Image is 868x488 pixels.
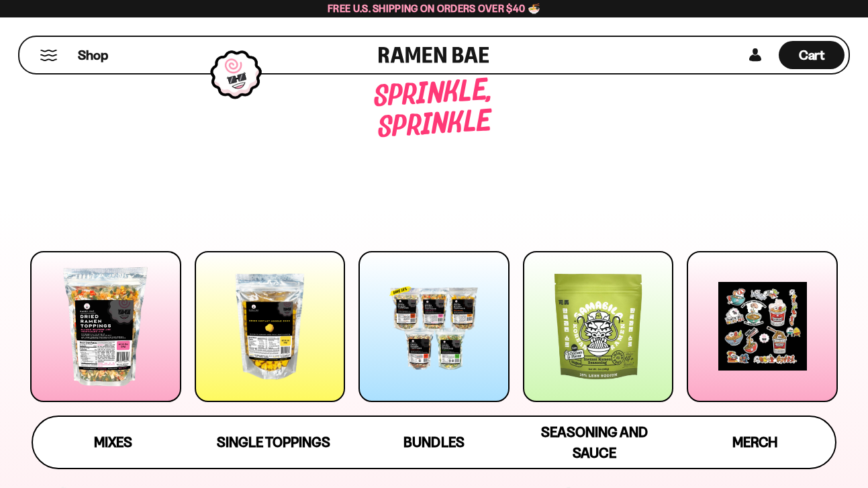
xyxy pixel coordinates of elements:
[40,50,58,61] button: Mobile Menu Trigger
[541,424,648,461] span: Seasoning and Sauce
[675,417,835,468] a: Merch
[217,434,330,450] span: Single Toppings
[403,434,464,450] span: Bundles
[33,417,193,468] a: Mixes
[514,417,675,468] a: Seasoning and Sauce
[799,47,825,63] span: Cart
[94,434,132,450] span: Mixes
[732,434,777,450] span: Merch
[779,37,845,73] a: Cart
[78,41,108,69] a: Shop
[328,2,540,15] span: Free U.S. Shipping on Orders over $40 🍜
[78,46,108,64] span: Shop
[193,417,354,468] a: Single Toppings
[354,417,514,468] a: Bundles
